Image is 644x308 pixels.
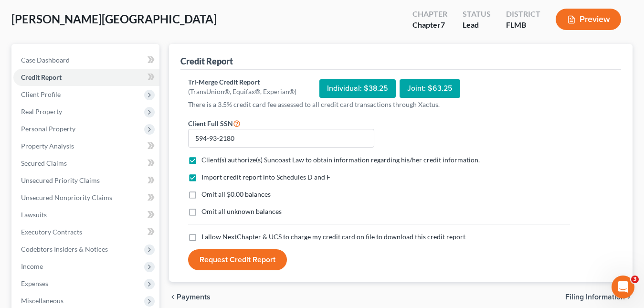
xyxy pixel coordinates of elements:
button: Request Credit Report [188,249,287,270]
input: XXX-XX-XXXX [188,129,374,148]
span: Income [21,262,43,270]
a: Unsecured Nonpriority Claims [13,189,159,206]
i: chevron_left [169,293,177,301]
span: [PERSON_NAME][GEOGRAPHIC_DATA] [11,12,217,26]
span: 3 [631,276,639,283]
a: Executory Contracts [13,223,159,241]
a: Lawsuits [13,206,159,223]
span: Secured Claims [21,159,67,167]
span: Case Dashboard [21,56,70,64]
div: Joint: $63.25 [400,79,460,98]
span: Unsecured Nonpriority Claims [21,193,112,202]
div: Chapter [412,9,447,20]
span: Property Analysis [21,142,74,150]
span: Client Full SSN [188,119,233,127]
span: Executory Contracts [21,228,82,236]
button: Filing Information chevron_right [565,293,633,301]
div: Status [463,9,491,20]
a: Case Dashboard [13,52,159,69]
span: Client(s) authorize(s) Suncoast Law to obtain information regarding his/her credit information. [201,156,480,164]
div: Chapter [412,20,447,31]
div: (TransUnion®, Equifax®, Experian®) [188,87,296,96]
span: Payments [177,293,211,301]
span: Personal Property [21,125,75,133]
a: Credit Report [13,69,159,86]
span: 7 [441,20,445,29]
div: Individual: $38.25 [319,79,396,98]
a: Unsecured Priority Claims [13,172,159,189]
span: I allow NextChapter & UCS to charge my credit card on file to download this credit report [201,233,465,241]
div: Tri-Merge Credit Report [188,77,296,87]
iframe: Intercom live chat [612,276,634,298]
button: chevron_left Payments [169,293,211,301]
span: Expenses [21,279,48,287]
div: Credit Report [180,55,233,67]
span: Omit all unknown balances [201,207,282,215]
span: Credit Report [21,73,62,81]
span: Unsecured Priority Claims [21,176,100,184]
span: Client Profile [21,90,61,98]
div: District [506,9,540,20]
span: Omit all $0.00 balances [201,190,271,198]
div: Lead [463,20,491,31]
span: Real Property [21,107,62,116]
a: Secured Claims [13,155,159,172]
div: FLMB [506,20,540,31]
span: Codebtors Insiders & Notices [21,245,108,253]
span: Import credit report into Schedules D and F [201,173,330,181]
span: Miscellaneous [21,297,63,305]
p: There is a 3.5% credit card fee assessed to all credit card transactions through Xactus. [188,100,570,109]
a: Property Analysis [13,138,159,155]
button: Preview [556,9,621,30]
span: Filing Information [565,293,625,301]
span: Lawsuits [21,211,47,219]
